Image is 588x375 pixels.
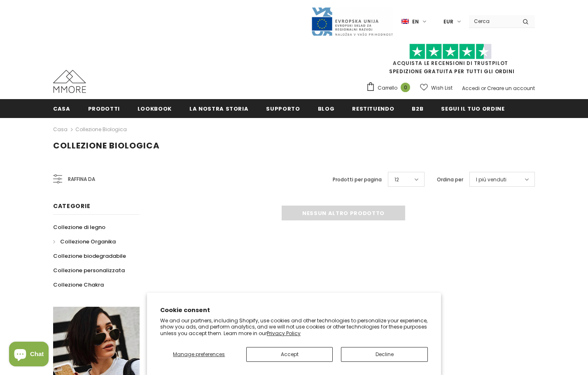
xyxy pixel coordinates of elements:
a: Collezione Chakra [53,278,104,292]
a: Restituendo [352,99,394,118]
a: Collezione biologica [75,126,127,133]
button: Manage preferences [160,347,238,362]
span: 0 [401,83,410,92]
a: supporto [266,99,300,118]
label: Prodotti per pagina [333,176,382,184]
span: Collezione personalizzata [53,266,125,274]
button: Decline [341,347,428,362]
a: Collezione personalizzata [53,263,125,278]
a: Prodotti [88,99,120,118]
span: Lookbook [138,105,172,113]
img: i-lang-1.png [401,18,409,25]
a: Wish List [420,81,453,95]
a: Javni Razpis [311,18,393,25]
span: supporto [266,105,300,113]
span: Collezione biologica [53,140,160,151]
span: Segui il tuo ordine [441,105,504,113]
input: Search Site [469,15,516,27]
a: Privacy Policy [267,330,301,337]
span: I più venduti [476,176,506,184]
span: Prodotti [88,105,120,113]
span: Categorie [53,202,90,210]
span: Restituendo [352,105,394,113]
a: Segui il tuo ordine [441,99,504,118]
span: SPEDIZIONE GRATUITA PER TUTTI GLI ORDINI [366,47,535,75]
a: Collezione di legno [53,220,105,234]
span: Collezione Chakra [53,281,104,289]
span: or [481,85,486,92]
span: Collezione biodegradabile [53,252,126,260]
span: Wish List [431,84,453,92]
span: Blog [318,105,335,113]
span: Raffina da [68,175,95,184]
a: La nostra storia [189,99,248,118]
a: Collezione biodegradabile [53,249,126,263]
span: Carrello [378,84,397,92]
span: B2B [412,105,423,113]
span: La nostra storia [189,105,248,113]
span: en [412,18,419,26]
img: Casi MMORE [53,70,86,93]
span: Manage preferences [173,351,225,358]
a: Accedi [462,85,480,92]
a: Casa [53,125,68,134]
h2: Cookie consent [160,306,428,315]
button: Accept [246,347,333,362]
p: We and our partners, including Shopify, use cookies and other technologies to personalize your ex... [160,317,428,337]
span: EUR [443,18,453,26]
a: B2B [412,99,423,118]
span: Collezione Organika [60,238,116,245]
a: Casa [53,99,70,118]
inbox-online-store-chat: Shopify online store chat [7,342,51,368]
img: Fidati di Pilot Stars [409,44,492,60]
a: Lookbook [138,99,172,118]
a: Acquista le recensioni di TrustPilot [393,60,508,67]
span: 12 [394,176,399,184]
span: Collezione di legno [53,223,105,231]
a: Collezione Organika [53,234,116,249]
a: Carrello 0 [366,82,414,94]
a: Creare un account [487,85,535,92]
label: Ordina per [437,176,463,184]
span: Casa [53,105,70,113]
a: Blog [318,99,335,118]
img: Javni Razpis [311,7,393,37]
